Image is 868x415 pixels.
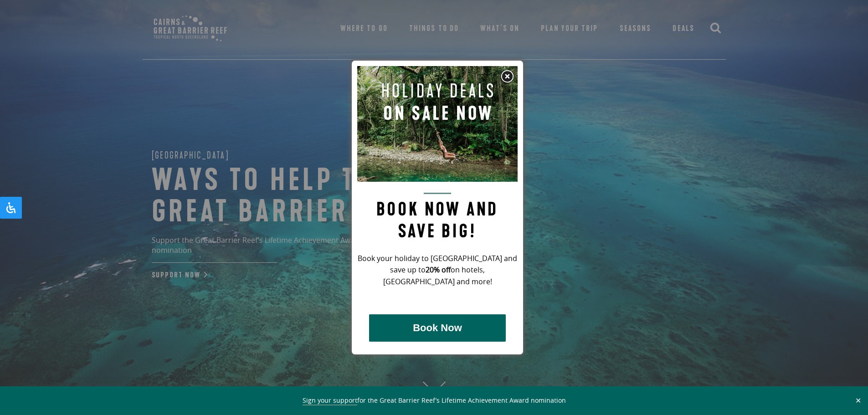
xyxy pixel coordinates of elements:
img: Pop up image for Holiday Packages [357,66,518,182]
h2: Book now and save big! [357,193,518,242]
button: Book Now [369,314,506,342]
svg: Open Accessibility Panel [5,202,16,213]
a: Sign your support [303,396,357,405]
button: Close [853,396,863,405]
p: Book your holiday to [GEOGRAPHIC_DATA] and save up to on hotels, [GEOGRAPHIC_DATA] and more! [357,253,518,288]
strong: 20% off [426,265,451,275]
span: for the Great Barrier Reef’s Lifetime Achievement Award nomination [303,396,566,405]
img: Close [500,70,514,83]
